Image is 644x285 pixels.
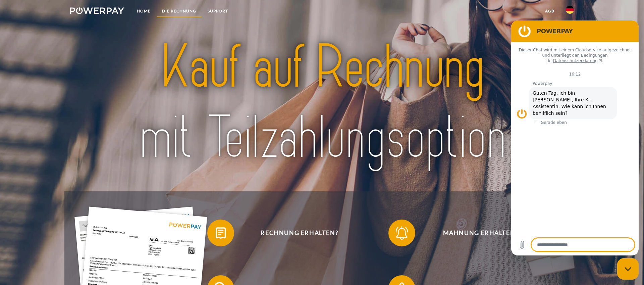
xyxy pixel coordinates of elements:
a: agb [539,5,560,17]
img: qb_bill.svg [212,225,229,241]
span: Rechnung erhalten? [217,220,382,246]
a: DIE RECHNUNG [156,5,202,17]
img: qb_bell.svg [393,225,410,241]
span: Mahnung erhalten? [398,220,563,246]
img: title-powerpay_de.svg [95,29,549,177]
iframe: Messaging-Fenster [511,20,639,255]
a: SUPPORT [202,5,234,17]
img: de [566,6,574,14]
img: logo-powerpay-white.svg [70,7,124,14]
a: Home [131,5,156,17]
iframe: Schaltfläche zum Öffnen des Messaging-Fensters; Konversation läuft [617,258,639,280]
button: Rechnung erhalten? [207,220,382,246]
button: Mahnung erhalten? [388,220,563,246]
